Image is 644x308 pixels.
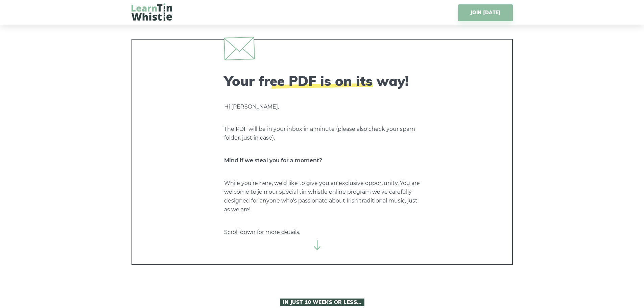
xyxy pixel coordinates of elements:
strong: Mind if we steal you for a moment? [224,157,322,164]
h2: Your free PDF is on its way! [224,73,420,89]
p: While you're here, we'd like to give you an exclusive opportunity. You are welcome to join our sp... [224,179,420,214]
img: envelope.svg [223,37,255,60]
span: In Just 10 Weeks or Less… [280,299,364,306]
a: JOIN [DATE] [458,4,512,21]
p: Hi [PERSON_NAME], [224,102,420,111]
p: The PDF will be in your inbox in a minute (please also check your spam folder, just in case). [224,125,420,142]
img: LearnTinWhistle.com [132,3,172,21]
p: Scroll down for more details. [224,228,420,237]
